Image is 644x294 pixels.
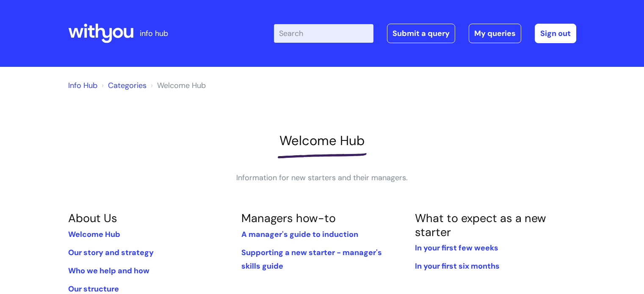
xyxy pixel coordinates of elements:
[387,24,455,43] a: Submit a query
[140,27,168,40] p: info hub
[68,133,576,148] h1: Welcome Hub
[469,24,521,43] a: My queries
[68,284,119,294] a: Our structure
[68,211,117,225] a: About Us
[415,261,500,271] a: In your first six months
[241,247,382,271] a: Supporting a new starter - manager's skills guide
[149,79,206,92] li: Welcome Hub
[274,24,576,43] div: | -
[241,229,358,239] a: A manager's guide to induction
[415,243,498,253] a: In your first few weeks
[108,80,146,91] a: Categories
[415,211,546,239] a: What to expect as a new starter
[195,171,449,184] p: Information for new starters and their managers.
[100,79,146,92] li: Solution home
[68,247,154,258] a: Our story and strategy
[68,229,120,239] a: Welcome Hub
[274,24,373,43] input: Search
[535,24,576,43] a: Sign out
[68,266,149,276] a: Who we help and how
[68,80,97,91] a: Info Hub
[241,211,336,225] a: Managers how-to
